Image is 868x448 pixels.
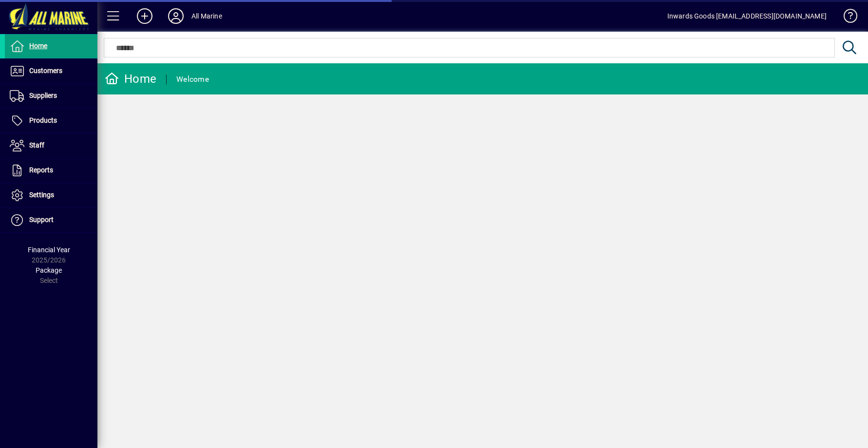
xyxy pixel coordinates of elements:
[160,7,191,25] button: Profile
[129,7,160,25] button: Add
[29,116,57,124] span: Products
[5,59,97,83] a: Customers
[28,246,70,254] span: Financial Year
[5,109,97,133] a: Products
[667,8,827,24] div: Inwards Goods [EMAIL_ADDRESS][DOMAIN_NAME]
[5,208,97,232] a: Support
[105,71,156,87] div: Home
[36,266,62,274] span: Package
[5,158,97,183] a: Reports
[29,191,54,199] span: Settings
[29,42,47,50] span: Home
[191,8,222,24] div: All Marine
[5,84,97,108] a: Suppliers
[29,216,54,224] span: Support
[29,92,57,99] span: Suppliers
[5,183,97,207] a: Settings
[836,2,856,34] a: Knowledge Base
[5,133,97,158] a: Staff
[29,141,44,149] span: Staff
[29,166,53,174] span: Reports
[29,67,62,75] span: Customers
[176,72,209,87] div: Welcome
